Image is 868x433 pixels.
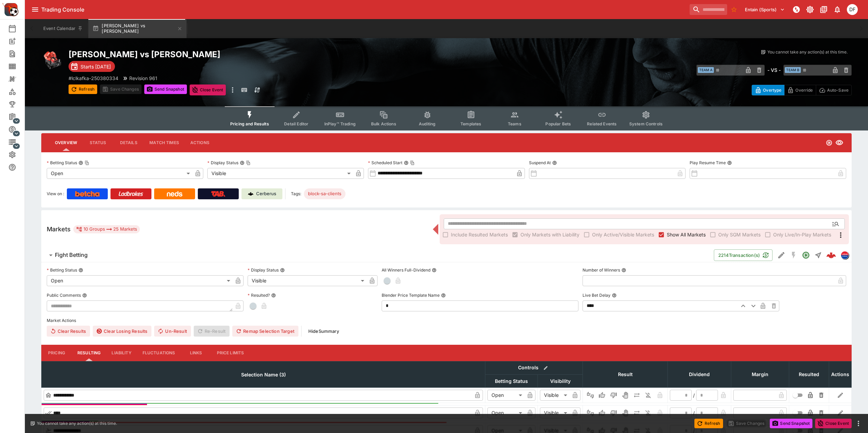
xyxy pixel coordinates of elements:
[248,292,270,298] p: Resulted?
[770,419,812,428] button: Send Snapshot
[620,407,631,418] button: Void
[587,121,617,126] span: Related Events
[211,191,225,197] img: TabNZ
[207,160,238,166] p: Display Status
[248,191,253,197] img: Cerberus
[8,113,27,121] div: Management
[826,139,833,146] svg: Open
[291,188,301,199] label: Tags:
[144,135,185,151] button: Match Times
[106,345,137,361] button: Liability
[826,250,836,260] img: logo-cerberus--red.svg
[529,160,551,166] p: Suspend At
[540,407,570,418] div: Visible
[698,67,714,73] span: Team A
[608,390,619,401] button: Lose
[41,6,687,13] div: Trading Console
[545,121,571,126] span: Popular Bets
[41,248,714,262] button: Fight Betting
[845,2,860,17] button: David Foster
[29,3,41,16] button: open drawer
[230,121,269,126] span: Pricing and Results
[154,326,191,337] button: Un-Result
[78,268,83,273] button: Betting Status
[167,191,182,197] img: Neds
[802,251,810,259] svg: Open
[541,364,550,372] button: Bulk edit
[47,188,64,199] label: View on :
[829,361,852,387] th: Actions
[47,292,81,298] p: Public Comments
[487,390,525,401] div: Open
[714,249,773,261] button: 2214Transaction(s)
[585,390,596,401] button: Not Set
[284,121,308,126] span: Detail Editor
[47,267,77,273] p: Betting Status
[583,267,620,273] p: Number of Winners
[80,63,111,70] p: Starts [DATE]
[240,160,245,165] button: Display StatusCopy To Clipboard
[668,361,731,387] th: Dividend
[47,275,233,286] div: Open
[271,293,276,298] button: Resulted?
[39,19,87,38] button: Event Calendar
[324,121,356,126] span: InPlay™ Trading
[69,49,460,60] h2: Copy To Clipboard
[826,250,836,260] div: bd99f045-ed7a-4994-925d-8aef55d97822
[775,249,788,261] button: Edit Detail
[727,160,732,165] button: Play Resume Time
[47,225,71,233] h5: Markets
[248,275,367,286] div: Visible
[694,419,723,428] button: Refresh
[608,407,619,418] button: Lose
[76,225,137,233] div: 10 Groups 25 Markets
[8,138,27,146] div: Infrastructure
[621,268,626,273] button: Number of Winners
[667,231,706,238] span: Show All Markets
[118,191,143,197] img: Ladbrokes
[752,85,784,95] button: Overtype
[827,87,849,94] p: Auto-Save
[837,231,845,239] svg: More
[788,249,800,261] button: SGM Disabled
[487,377,535,385] span: Betting Status
[185,135,215,151] button: Actions
[234,371,293,379] span: Selection Name (3)
[8,151,27,159] div: System Settings
[629,121,663,126] span: System Controls
[304,326,343,337] button: HideSummary
[631,390,642,401] button: Push
[49,135,83,151] button: Overview
[841,251,849,259] img: lclkafka
[8,25,27,33] div: Event Calendar
[812,249,824,261] button: Straight
[190,84,226,95] button: Close Event
[552,160,557,165] button: Suspend At
[47,326,90,337] button: Clear Results
[8,125,27,134] div: Sports Pricing
[181,345,211,361] button: Links
[432,268,437,273] button: All Winners Full-Dividend
[78,160,83,165] button: Betting StatusCopy To Clipboard
[55,251,88,259] h6: Fight Betting
[690,160,726,166] p: Play Resume Time
[85,160,89,165] button: Copy To Clipboard
[8,50,27,58] div: Search
[8,100,27,108] div: Tournaments
[207,168,353,179] div: Visible
[773,231,831,238] span: Only Live/In-Play Markets
[137,345,181,361] button: Fluctuations
[540,390,570,401] div: Visible
[8,163,27,171] div: Help & Support
[835,139,843,147] svg: Visible
[8,88,27,96] div: Categories
[520,231,579,238] span: Only Markets with Liability
[718,231,761,238] span: Only SGM Markets
[404,160,409,165] button: Scheduled StartCopy To Clipboard
[816,85,852,95] button: Auto-Save
[763,87,781,94] p: Overtype
[804,3,816,16] button: Toggle light/dark mode
[818,3,830,16] button: Documentation
[441,293,446,298] button: Blender Price Template Name
[841,251,849,259] div: lclkafka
